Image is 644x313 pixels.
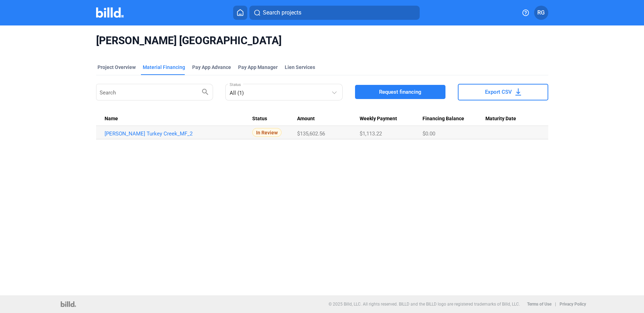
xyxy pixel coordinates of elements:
[96,34,548,47] span: [PERSON_NAME] [GEOGRAPHIC_DATA]
[297,116,315,122] span: Amount
[297,131,325,137] span: $135,602.56
[98,64,136,71] div: Project Overview
[485,116,516,122] span: Maturity Date
[285,64,315,71] div: Lien Services
[423,116,464,122] span: Financing Balance
[96,7,124,18] img: Billd Company Logo
[379,88,421,95] span: Request financing
[527,302,551,307] b: Terms of Use
[230,90,244,96] mat-select-trigger: All (1)
[263,8,301,17] span: Search projects
[105,116,118,122] span: Name
[252,128,282,137] span: In Review
[485,88,512,95] span: Export CSV
[360,116,397,122] span: Weekly Payment
[252,116,267,122] span: Status
[61,301,76,307] img: logo
[201,87,209,96] mat-icon: search
[555,302,556,307] p: |
[560,302,586,307] b: Privacy Policy
[360,131,382,137] span: $1,113.22
[192,64,231,71] div: Pay App Advance
[423,131,435,137] span: $0.00
[105,131,252,137] a: [PERSON_NAME] Turkey Creek_MF_2
[329,302,520,307] p: © 2025 Billd, LLC. All rights reserved. BILLD and the BILLD logo are registered trademarks of Bil...
[537,8,545,17] span: RG
[143,64,185,71] div: Material Financing
[238,64,278,71] span: Pay App Manager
